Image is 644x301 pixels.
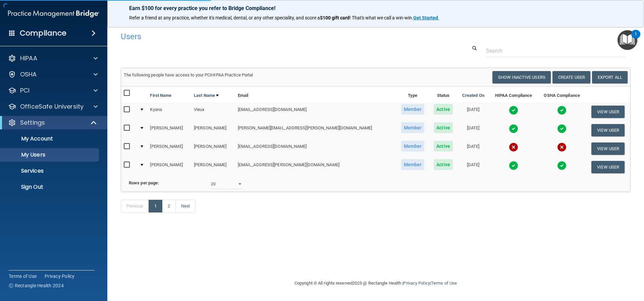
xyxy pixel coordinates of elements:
[147,103,191,121] td: Kyana
[401,159,425,170] span: Member
[413,15,438,20] strong: Get Started
[434,122,453,133] span: Active
[194,92,219,100] a: Last Name
[253,273,498,294] div: Copyright © All rights reserved 2025 @ Rectangle Health | |
[8,54,98,62] a: HIPAA
[592,71,628,83] a: Export All
[191,121,235,139] td: [PERSON_NAME]
[434,159,453,170] span: Active
[191,158,235,176] td: [PERSON_NAME]
[20,86,30,95] p: PCI
[4,168,96,174] p: Services
[403,281,430,286] a: Privacy Policy
[235,86,396,103] th: Email
[320,15,350,20] strong: $100 gift card
[147,139,191,158] td: [PERSON_NAME]
[509,124,518,133] img: tick.e7d51cea.svg
[434,141,453,152] span: Active
[552,71,590,83] button: Create User
[462,92,484,100] a: Created On
[431,281,457,286] a: Terms of Use
[401,141,425,152] span: Member
[235,139,396,158] td: [EMAIL_ADDRESS][DOMAIN_NAME]
[235,121,396,139] td: [PERSON_NAME][EMAIL_ADDRESS][PERSON_NAME][DOMAIN_NAME]
[413,15,439,20] a: Get Started
[191,139,235,158] td: [PERSON_NAME]
[457,139,489,158] td: [DATE]
[147,121,191,139] td: [PERSON_NAME]
[401,122,425,133] span: Member
[457,121,489,139] td: [DATE]
[591,124,625,136] button: View User
[8,119,97,127] a: Settings
[20,54,37,62] p: HIPAA
[191,103,235,121] td: Vieux
[162,200,176,213] a: 2
[591,161,625,173] button: View User
[149,200,162,213] a: 1
[4,135,96,142] p: My Account
[4,152,96,158] p: My Users
[557,161,567,170] img: tick.e7d51cea.svg
[401,104,425,115] span: Member
[8,70,98,78] a: OSHA
[129,5,622,11] p: Earn $100 for every practice you refer to Bridge Compliance!
[129,15,320,20] span: Refer a friend at any practice, whether it's medical, dental, or any other speciality, and score a
[396,86,429,103] th: Type
[9,273,37,280] a: Terms of Use
[492,71,551,83] button: Show Inactive Users
[20,70,37,78] p: OSHA
[350,15,413,20] span: ! That's what we call a win-win.
[618,30,637,50] button: Open Resource Center, 1 new notification
[129,180,159,185] b: Rows per page:
[45,273,75,280] a: Privacy Policy
[486,45,626,57] input: Search
[457,103,489,121] td: [DATE]
[429,86,458,103] th: Status
[124,72,253,77] span: The following people have access to your PCIHIPAA Practice Portal
[489,86,538,103] th: HIPAA Compliance
[20,119,45,127] p: Settings
[20,28,66,38] h4: Compliance
[150,92,171,100] a: First Name
[457,158,489,176] td: [DATE]
[635,34,637,43] div: 1
[509,161,518,170] img: tick.e7d51cea.svg
[8,103,98,111] a: OfficeSafe University
[591,142,625,155] button: View User
[557,124,567,133] img: tick.e7d51cea.svg
[557,106,567,115] img: tick.e7d51cea.svg
[4,184,96,190] p: Sign Out
[147,158,191,176] td: [PERSON_NAME]
[509,106,518,115] img: tick.e7d51cea.svg
[175,200,196,213] a: Next
[591,106,625,118] button: View User
[235,158,396,176] td: [EMAIL_ADDRESS][PERSON_NAME][DOMAIN_NAME]
[9,282,64,289] span: Ⓒ Rectangle Health 2024
[235,103,396,121] td: [EMAIL_ADDRESS][DOMAIN_NAME]
[557,142,567,152] img: cross.ca9f0e7f.svg
[509,142,518,152] img: cross.ca9f0e7f.svg
[121,200,149,213] a: Previous
[20,103,84,111] p: OfficeSafe University
[538,86,586,103] th: OSHA Compliance
[8,86,98,95] a: PCI
[8,7,99,20] img: PMB logo
[434,104,453,115] span: Active
[121,32,414,41] h4: Users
